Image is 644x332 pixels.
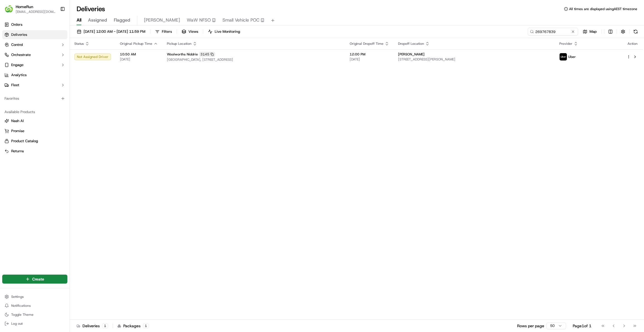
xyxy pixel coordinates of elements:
span: All [77,17,81,24]
div: Available Products [2,107,67,116]
span: Notifications [11,303,31,308]
span: [STREET_ADDRESS][PERSON_NAME] [398,57,550,62]
div: Favorites [2,94,67,103]
button: HomeRun [16,4,33,10]
span: Map [589,29,597,34]
img: HomeRun [4,4,13,13]
button: Log out [2,320,67,328]
span: [PERSON_NAME] [398,52,425,57]
button: Filters [153,28,174,36]
span: [DATE] [350,57,389,62]
span: Deliveries [11,32,27,37]
h1: Deliveries [77,4,105,13]
span: [GEOGRAPHIC_DATA], [STREET_ADDRESS] [167,57,341,62]
span: [DATE] 12:00 AM - [DATE] 11:59 PM [84,29,145,34]
button: Product Catalog [2,137,67,146]
span: Returns [11,149,24,154]
span: Dropoff Location [398,41,424,46]
button: Refresh [632,28,640,36]
button: Nash AI [2,116,67,125]
img: uber-new-logo.jpeg [560,53,567,60]
span: [PERSON_NAME] [144,17,180,24]
a: Analytics [2,71,67,80]
span: Control [11,42,23,47]
span: Flagged [114,17,130,24]
a: Orders [2,20,67,29]
span: Pickup Location [167,41,191,46]
span: WaW NFSO [187,17,211,24]
a: Promise [4,128,65,134]
button: Settings [2,293,67,301]
button: Returns [2,147,67,156]
div: 1 [102,323,108,328]
button: Toggle Theme [2,311,67,319]
span: Engage [11,62,23,67]
span: Status [74,41,84,46]
span: All times are displayed using AEST timezone [569,7,637,11]
button: [DATE] 12:00 AM - [DATE] 11:59 PM [74,28,148,36]
div: Deliveries [77,323,108,329]
span: 10:50 AM [120,52,158,57]
button: Fleet [2,81,67,90]
button: [EMAIL_ADDRESS][DOMAIN_NAME] [16,10,56,14]
span: Promise [11,128,24,134]
span: Product Catalog [11,139,38,144]
button: Map [580,28,599,36]
button: Control [2,40,67,49]
span: Nash AI [11,118,24,123]
input: Type to search [528,28,578,36]
span: Woolworths Niddrie [167,52,198,57]
span: Live Monitoring [215,29,240,34]
button: Promise [2,127,67,135]
button: Orchestrate [2,50,67,59]
a: Returns [4,149,65,154]
div: Action [627,41,638,46]
span: Small Vehicle POC [222,17,259,24]
button: Views [179,28,201,36]
span: Fleet [11,83,19,88]
div: 3145 [199,52,215,57]
button: HomeRunHomeRun[EMAIL_ADDRESS][DOMAIN_NAME] [2,2,58,16]
a: Nash AI [4,118,65,123]
span: Assigned [88,17,107,24]
button: Engage [2,60,67,69]
p: Rows per page [517,323,544,329]
div: Page 1 of 1 [573,323,591,329]
span: Settings [11,294,24,299]
span: Provider [559,41,572,46]
span: Views [188,29,198,34]
span: Filters [162,29,172,34]
button: Live Monitoring [205,28,243,36]
button: Notifications [2,302,67,310]
span: Log out [11,321,23,326]
span: Analytics [11,73,27,78]
span: [DATE] [120,57,158,62]
span: Original Dropoff Time [350,41,383,46]
span: Original Pickup Time [120,41,152,46]
span: Orders [11,22,22,27]
span: 12:00 PM [350,52,389,57]
span: Uber [568,55,576,59]
a: Deliveries [2,30,67,39]
span: Orchestrate [11,52,31,57]
button: Create [2,275,67,284]
span: Toggle Theme [11,312,34,317]
span: Create [32,276,44,282]
div: 1 [143,323,149,328]
div: Packages [117,323,149,329]
a: Product Catalog [4,139,65,144]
